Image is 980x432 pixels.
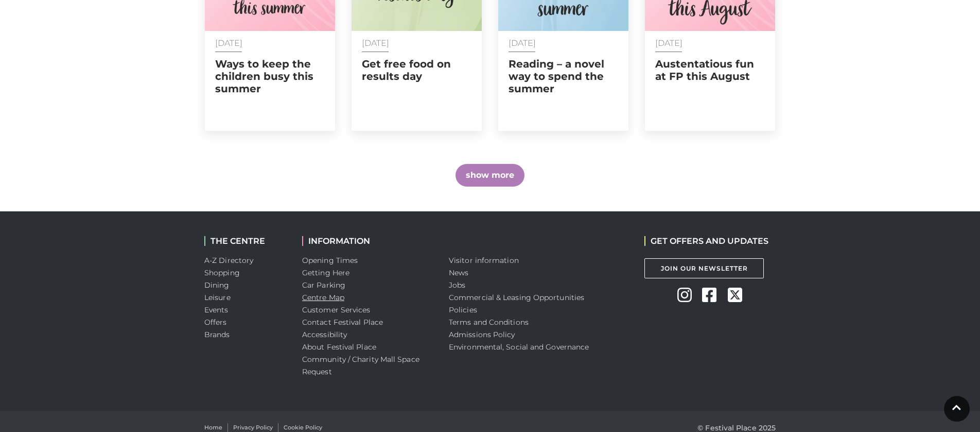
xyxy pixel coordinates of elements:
a: Visitor information [449,256,519,265]
a: Brands [204,330,230,339]
a: Car Parking [302,280,345,290]
a: Centre Map [302,293,344,302]
a: Policies [449,305,477,314]
a: Contact Festival Place [302,318,383,327]
a: Home [204,423,222,432]
a: Getting Here [302,268,349,277]
a: Community / Charity Mall Space Request [302,355,419,376]
a: Terms and Conditions [449,318,529,327]
a: Jobs [449,280,465,290]
a: Join Our Newsletter [644,258,764,278]
a: Cookie Policy [284,423,322,432]
h2: GET OFFERS AND UPDATES [644,236,768,246]
h2: THE CENTRE [204,236,287,246]
a: Events [204,305,229,314]
a: Accessibility [302,330,347,339]
a: Shopping [204,268,240,277]
p: [DATE] [362,39,471,47]
a: Opening Times [302,256,358,265]
a: A-Z Directory [204,256,253,265]
h2: Austentatious fun at FP this August [655,58,765,82]
h2: INFORMATION [302,236,433,246]
p: [DATE] [215,39,325,47]
a: Environmental, Social and Governance [449,342,589,352]
h2: Get free food on results day [362,58,471,82]
p: [DATE] [655,39,765,47]
a: Customer Services [302,305,371,314]
button: show more [456,164,524,187]
a: Offers [204,318,227,327]
a: Admissions Policy [449,330,515,339]
a: Commercial & Leasing Opportunities [449,293,584,302]
h2: Ways to keep the children busy this summer [215,58,325,95]
h2: Reading – a novel way to spend the summer [509,58,618,95]
a: Privacy Policy [233,423,273,432]
a: Dining [204,280,230,290]
a: News [449,268,468,277]
a: About Festival Place [302,342,376,352]
a: Leisure [204,293,231,302]
p: [DATE] [509,39,618,47]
